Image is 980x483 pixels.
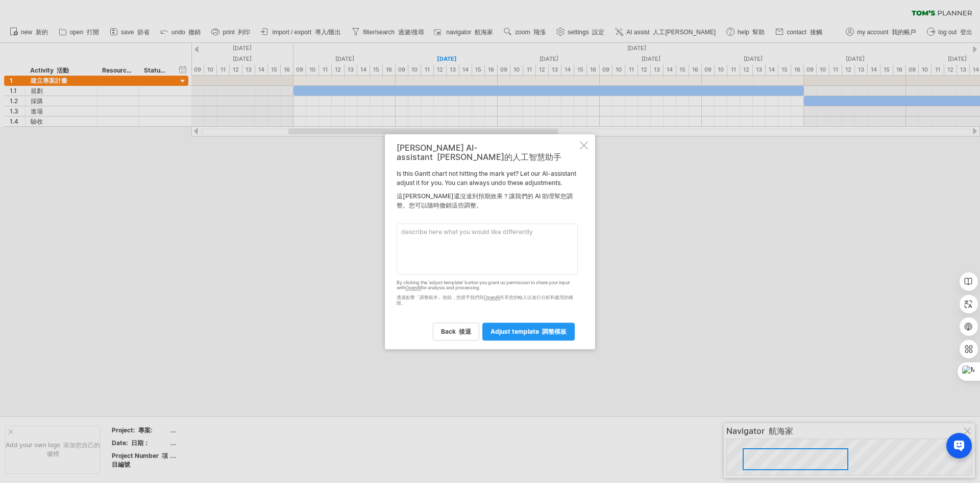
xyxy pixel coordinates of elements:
font: 透過點擊「調整範本」按鈕，您授予我們與 共享您的輸入以進行分析和處理的權限。 [397,295,573,306]
div: [PERSON_NAME] AI-assistant [397,143,578,162]
font: 後退 [459,328,471,335]
div: Is this Gantt chart not hitting the mark yet? Let our AI-assistant adjust it for you. You can alw... [397,143,578,340]
span: back [441,328,471,335]
font: [PERSON_NAME]的人工智慧助手 [437,152,561,162]
div: By clicking the 'adjust template' button you grant us permission to share your input with for ana... [397,280,578,310]
a: back 後退 [433,323,479,340]
a: OpenAI [484,295,500,301]
a: OpenAI [405,285,421,291]
font: 調整模板 [542,328,567,335]
span: adjust template [491,328,567,335]
font: 這[PERSON_NAME]還沒達到預期效果？讓我們的 AI 助理幫您調整。您可以隨時撤銷這些調整。 [397,192,573,209]
a: adjust template 調整模板 [482,323,575,340]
